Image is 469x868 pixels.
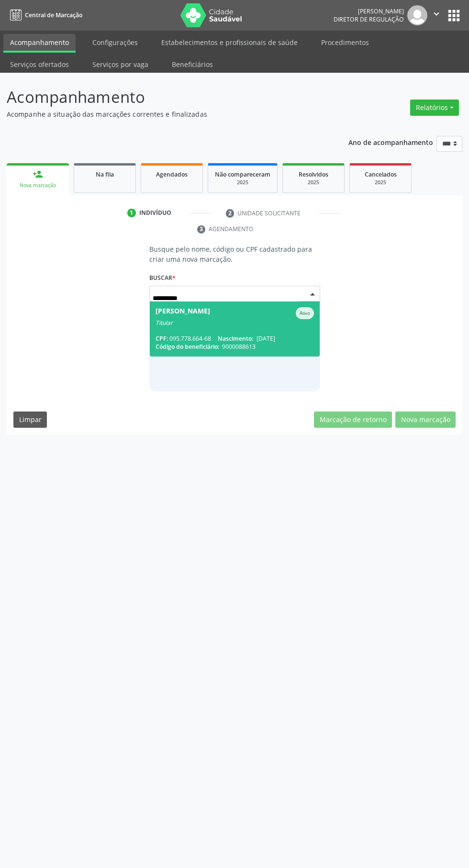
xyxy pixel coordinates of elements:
[86,56,155,73] a: Serviços por vaga
[165,56,220,73] a: Beneficiários
[149,244,320,264] p: Busque pelo nome, código ou CPF cadastrado para criar uma nova marcação.
[215,179,270,186] div: 2025
[3,34,76,53] a: Acompanhamento
[348,136,433,148] p: Ano de acompanhamento
[218,334,253,343] span: Nascimento:
[33,169,43,179] div: person_add
[7,109,325,119] p: Acompanhe a situação das marcações correntes e finalizadas
[86,34,145,51] a: Configurações
[156,319,314,327] div: Titular
[3,56,76,73] a: Serviços ofertados
[13,182,62,189] div: Nova marcação
[410,100,459,116] button: Relatórios
[96,170,114,178] span: Na fila
[7,85,325,109] p: Acompanhamento
[25,11,82,19] span: Central de Marcação
[407,5,427,25] img: img
[215,170,270,178] span: Não compareceram
[431,9,442,19] i: 
[257,334,275,343] span: [DATE]
[155,34,304,51] a: Estabelecimentos e profissionais de saúde
[314,34,376,51] a: Procedimentos
[446,7,462,24] button: apps
[156,170,188,178] span: Agendados
[290,179,337,186] div: 2025
[7,7,82,23] a: Central de Marcação
[395,412,456,428] button: Nova marcação
[156,334,314,343] div: 095.778.664-68
[149,271,176,286] label: Buscar
[127,209,136,217] div: 1
[300,310,310,316] small: Ativo
[299,170,328,178] span: Resolvidos
[13,412,47,428] button: Limpar
[365,170,397,178] span: Cancelados
[139,209,171,217] div: Indivíduo
[156,334,168,343] span: CPF:
[427,5,446,25] button: 
[156,343,219,351] span: Código do beneficiário:
[314,412,392,428] button: Marcação de retorno
[334,7,404,15] div: [PERSON_NAME]
[222,343,256,351] span: 9000088613
[357,179,404,186] div: 2025
[334,15,404,23] span: Diretor de regulação
[156,307,210,319] div: [PERSON_NAME]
